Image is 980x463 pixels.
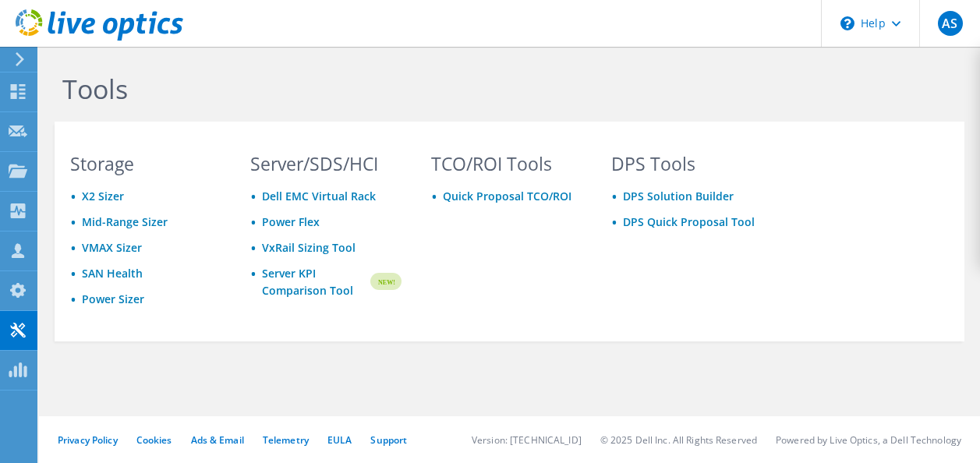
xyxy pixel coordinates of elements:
[611,155,762,172] h3: DPS Tools
[443,189,571,203] a: Quick Proposal TCO/ROI
[938,11,963,36] span: AS
[431,155,582,172] h3: TCO/ROI Tools
[62,72,949,105] h1: Tools
[82,214,168,229] a: Mid-Range Sizer
[82,240,142,255] a: VMAX Sizer
[70,155,221,172] h3: Storage
[262,214,320,229] a: Power Flex
[472,433,582,447] li: Version: [TECHNICAL_ID]
[327,433,352,447] a: EULA
[370,433,407,447] a: Support
[263,433,309,447] a: Telemetry
[82,292,144,306] a: Power Sizer
[191,433,244,447] a: Ads & Email
[623,214,755,229] a: DPS Quick Proposal Tool
[600,433,757,447] li: © 2025 Dell Inc. All Rights Reserved
[82,266,143,281] a: SAN Health
[250,155,401,172] h3: Server/SDS/HCI
[368,263,402,300] img: new-badge.svg
[58,433,118,447] a: Privacy Policy
[623,189,734,203] a: DPS Solution Builder
[136,433,172,447] a: Cookies
[776,433,961,447] li: Powered by Live Optics, a Dell Technology
[262,265,367,299] a: Server KPI Comparison Tool
[840,16,854,30] svg: \n
[262,240,356,255] a: VxRail Sizing Tool
[82,189,124,203] a: X2 Sizer
[262,189,376,203] a: Dell EMC Virtual Rack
